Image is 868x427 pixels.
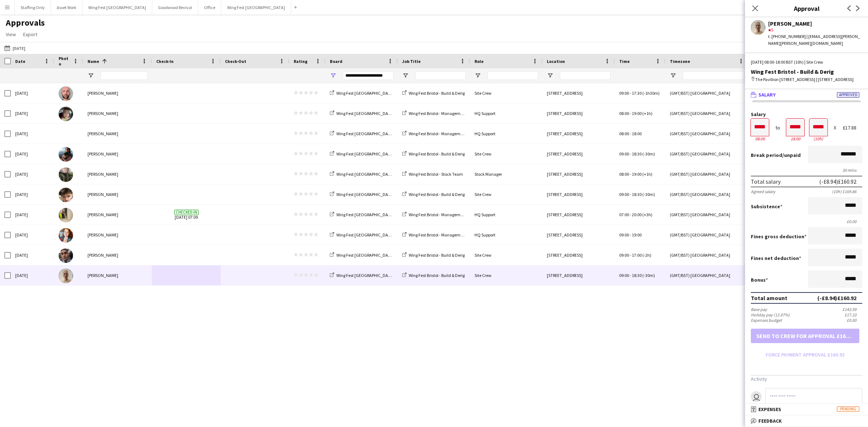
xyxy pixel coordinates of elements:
[330,90,394,96] a: Wing Fest [GEOGRAPHIC_DATA]
[751,233,807,240] label: Fines gross deduction
[665,124,749,144] div: (GMT/BST) [GEOGRAPHIC_DATA]
[82,0,152,14] button: Wing Fest [GEOGRAPHIC_DATA]
[156,59,174,64] span: Check-In
[619,252,629,258] span: 09:00
[619,151,629,157] span: 09:00
[51,0,82,14] button: Asset Work
[632,273,642,278] span: 18:30
[665,205,749,225] div: (GMT/BST) [GEOGRAPHIC_DATA]
[336,192,394,197] span: Wing Fest [GEOGRAPHIC_DATA]
[619,59,630,64] span: Time
[832,189,862,194] div: (10h) £169.86
[619,111,629,116] span: 08:00
[409,212,478,217] span: Wing Fest Bristol - Management Team
[470,83,542,103] div: Site Crew
[542,83,615,103] div: [STREET_ADDRESS]
[101,71,148,80] input: Name Filter Input
[619,90,629,96] span: 09:00
[336,232,394,238] span: Wing Fest [GEOGRAPHIC_DATA]
[843,125,862,131] div: £17.88
[751,317,782,323] div: Expenses budget
[402,252,465,258] a: Wing Fest Bristol - Build & Derig
[542,144,615,164] div: [STREET_ADDRESS]
[632,151,642,157] span: 18:30
[470,225,542,245] div: HQ Support
[751,152,782,158] span: Break period
[837,92,859,98] span: Approved
[642,212,652,217] span: (+3h)
[619,171,629,177] span: 08:00
[59,248,73,263] img: Nayim Somani
[59,167,73,182] img: James Gallagher
[547,59,565,64] span: Location
[221,0,291,14] button: Wing Fest [GEOGRAPHIC_DATA]
[59,147,73,162] img: Gemma Whytock
[59,228,73,243] img: Kelsie Stewart
[775,125,780,131] div: to
[665,164,749,184] div: (GMT/BST) [GEOGRAPHIC_DATA]
[619,192,629,197] span: 09:00
[470,124,542,144] div: HQ Support
[3,44,27,52] button: [DATE]
[11,245,54,265] div: [DATE]
[470,144,542,164] div: Site Crew
[619,131,629,136] span: 08:00
[330,111,394,116] a: Wing Fest [GEOGRAPHIC_DATA]
[330,72,336,79] button: Open Filter Menu
[665,265,749,285] div: (GMT/BST) [GEOGRAPHIC_DATA]
[59,56,70,67] span: Photo
[751,112,862,117] label: Salary
[642,273,655,278] span: (-30m)
[751,68,862,75] div: Wing Fest Bristol - Build & Derig
[83,225,152,245] div: [PERSON_NAME]
[330,192,394,197] a: Wing Fest [GEOGRAPHIC_DATA]
[751,178,780,185] div: Total salary
[330,273,394,278] a: Wing Fest [GEOGRAPHIC_DATA]
[842,307,862,312] div: £143.59
[751,307,767,312] div: Base pay
[758,91,776,98] span: Salary
[758,418,782,424] span: Feedback
[402,171,463,177] a: Wing Fest Bristol - Stock Team
[844,312,862,317] div: £17.33
[23,31,37,38] span: Export
[336,90,394,96] span: Wing Fest [GEOGRAPHIC_DATA]
[670,72,676,79] button: Open Filter Menu
[402,111,478,116] a: Wing Fest Bristol - Management Team
[768,33,862,46] div: t. [PHONE_NUMBER] | [EMAIL_ADDRESS][PERSON_NAME][PERSON_NAME][DOMAIN_NAME]
[642,90,660,96] span: (-1h30m)
[786,136,804,141] div: 18:00
[745,89,868,100] mat-expansion-panel-header: SalaryApproved
[632,212,642,217] span: 20:00
[6,31,16,38] span: View
[11,144,54,164] div: [DATE]
[619,232,629,238] span: 09:00
[402,232,478,238] a: Wing Fest Bristol - Management Team
[198,0,221,14] button: Office
[847,317,862,323] div: £0.00
[475,59,484,64] span: Role
[409,171,463,177] span: Wing Fest Bristol - Stock Team
[665,184,749,204] div: (GMT/BST) [GEOGRAPHIC_DATA]
[402,192,465,197] a: Wing Fest Bristol - Build & Derig
[336,252,394,258] span: Wing Fest [GEOGRAPHIC_DATA]
[409,111,478,116] span: Wing Fest Bristol - Management Team
[20,30,40,39] a: Export
[817,294,856,302] div: (-£8.94) £160.92
[59,269,73,283] img: Rose Thompson
[83,164,152,184] div: [PERSON_NAME]
[751,136,769,141] div: 08:00
[470,245,542,265] div: Site Crew
[336,212,394,217] span: Wing Fest [GEOGRAPHIC_DATA]
[470,164,542,184] div: Stock Manager
[402,212,478,217] a: Wing Fest Bristol - Management Team
[751,255,801,261] label: Fines net deduction
[642,252,651,258] span: (-2h)
[11,103,54,123] div: [DATE]
[630,151,631,157] span: -
[632,131,642,136] span: 18:00
[630,111,631,116] span: -
[819,178,856,185] div: (-£8.94) £160.92
[402,273,465,278] a: Wing Fest Bristol - Build & Derig
[632,252,642,258] span: 17:00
